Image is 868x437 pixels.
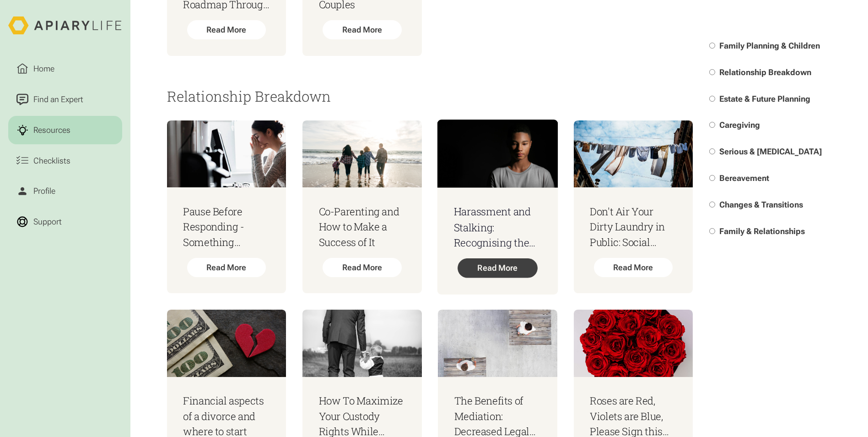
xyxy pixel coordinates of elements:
div: Read More [323,20,401,39]
input: Family & Relationships [709,228,715,234]
div: Read More [187,258,266,277]
span: Serious & [MEDICAL_DATA] [719,147,822,156]
div: Read More [594,258,673,277]
input: Bereavement [709,175,715,181]
div: Read More [323,258,401,277]
div: Resources [32,124,73,137]
a: Harassment and Stalking: Recognising the SignsRead More [437,120,558,295]
span: Bereavement [719,173,769,183]
input: Estate & Future Planning [709,96,715,102]
input: Caregiving [709,122,715,128]
input: Serious & [MEDICAL_DATA] [709,148,715,154]
a: Find an Expert [8,85,122,114]
h3: Harassment and Stalking: Recognising the Signs [454,204,541,250]
span: Relationship Breakdown [719,67,811,77]
div: Checklists [32,154,73,167]
input: Family Planning & Children [709,43,715,49]
span: Estate & Future Planning [719,94,810,104]
span: Family & Relationships [719,226,805,236]
div: Support [32,216,64,228]
div: Read More [187,20,266,39]
div: Find an Expert [32,93,86,106]
span: Family Planning & Children [719,41,820,50]
a: Home [8,55,122,83]
h3: Co-Parenting and How to Make a Success of It [319,204,406,250]
h3: Don't Air Your Dirty Laundry in Public: Social Media and Divorce [590,204,677,250]
div: Read More [458,258,538,278]
a: Pause Before Responding - Something Unexpected Might EmergeRead More [167,120,286,294]
a: Profile [8,177,122,205]
input: Relationship Breakdown [709,69,715,75]
a: Don't Air Your Dirty Laundry in Public: Social Media and DivorceRead More [574,120,693,294]
span: Changes & Transitions [719,200,803,209]
a: Co-Parenting and How to Make a Success of ItRead More [302,120,422,294]
div: Home [32,63,57,75]
h2: Relationship Breakdown [167,88,693,104]
input: Changes & Transitions [709,202,715,208]
a: Resources [8,116,122,144]
a: Support [8,208,122,236]
h3: Pause Before Responding - Something Unexpected Might Emerge [183,204,270,250]
div: Profile [32,185,58,197]
a: Checklists [8,147,122,175]
span: Caregiving [719,120,760,130]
